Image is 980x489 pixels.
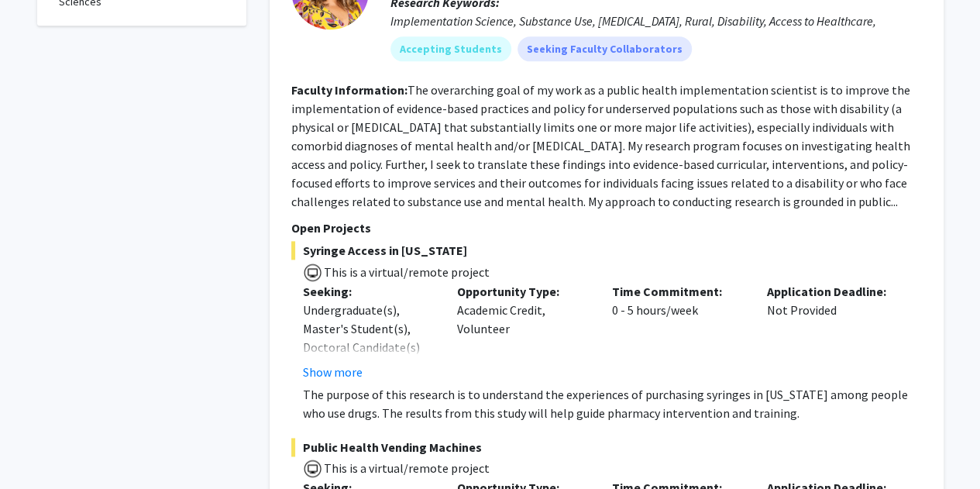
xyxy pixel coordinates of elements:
[303,301,435,487] div: Undergraduate(s), Master's Student(s), Doctoral Candidate(s) (PhD, MD, DMD, PharmD, etc.), Postdo...
[322,264,490,280] span: This is a virtual/remote project
[303,282,435,301] p: Seeking:
[291,82,407,98] b: Faculty Information:
[755,282,910,381] div: Not Provided
[291,82,910,209] fg-read-more: The overarching goal of my work as a public health implementation scientist is to improve the imp...
[291,241,922,260] span: Syringe Access in [US_STATE]
[291,219,922,237] p: Open Projects
[303,385,922,422] p: The purpose of this research is to understand the experiences of purchasing syringes in [US_STATE...
[600,282,755,381] div: 0 - 5 hours/week
[390,36,511,61] mat-chip: Accepting Students
[457,282,589,301] p: Opportunity Type:
[390,12,922,30] div: Implementation Science, Substance Use, [MEDICAL_DATA], Rural, Disability, Access to Healthcare,
[445,282,600,381] div: Academic Credit, Volunteer
[322,460,490,476] span: This is a virtual/remote project
[12,419,66,477] iframe: Chat
[518,36,692,61] mat-chip: Seeking Faculty Collaborators
[291,438,922,456] span: Public Health Vending Machines
[303,363,363,381] button: Show more
[767,282,899,301] p: Application Deadline:
[612,282,744,301] p: Time Commitment:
